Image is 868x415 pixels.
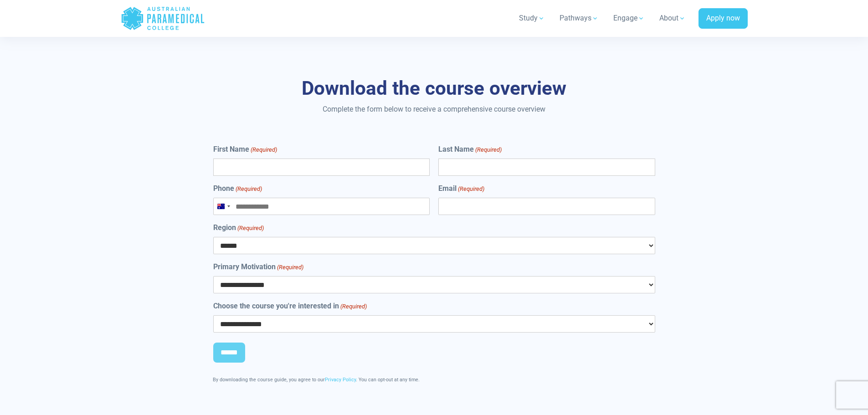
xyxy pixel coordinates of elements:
[121,4,205,33] a: Australian Paramedical College
[475,145,502,154] span: (Required)
[168,77,701,100] h3: Download the course overview
[236,224,264,233] span: (Required)
[554,5,604,31] a: Pathways
[250,145,277,154] span: (Required)
[699,8,748,29] a: Apply now
[438,183,484,194] label: Email
[457,184,485,194] span: (Required)
[213,301,367,312] label: Choose the course you're interested in
[438,144,502,155] label: Last Name
[213,183,262,194] label: Phone
[213,261,303,272] label: Primary Motivation
[654,5,691,31] a: About
[235,184,262,194] span: (Required)
[276,263,303,272] span: (Required)
[213,222,264,233] label: Region
[325,377,356,383] a: Privacy Policy
[214,198,233,215] button: Selected country
[514,5,550,31] a: Study
[213,377,420,383] span: By downloading the course guide, you agree to our . You can opt-out at any time.
[608,5,650,31] a: Engage
[213,144,277,155] label: First Name
[339,302,367,311] span: (Required)
[168,104,701,115] p: Complete the form below to receive a comprehensive course overview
